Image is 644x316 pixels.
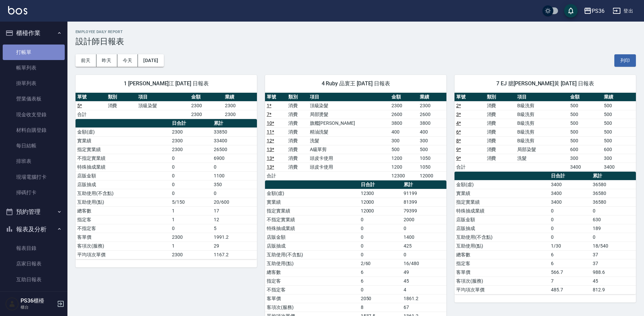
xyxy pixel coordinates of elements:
[287,101,308,110] td: 消費
[390,127,418,136] td: 400
[212,206,257,215] td: 17
[516,93,568,102] th: 項目
[137,101,189,110] td: 頂級染髮
[308,145,390,154] td: A級單剪
[418,154,446,163] td: 1050
[402,268,446,277] td: 49
[402,233,446,241] td: 1400
[549,206,591,215] td: 0
[359,215,402,224] td: 0
[549,198,591,206] td: 3400
[21,304,55,310] p: 櫃台
[3,91,65,107] a: 營業儀表板
[591,198,636,206] td: 36580
[390,154,418,163] td: 1200
[591,189,636,198] td: 36580
[418,127,446,136] td: 400
[485,127,516,136] td: 消費
[485,145,516,154] td: 消費
[602,154,636,163] td: 300
[591,224,636,233] td: 189
[212,215,257,224] td: 12
[485,93,516,102] th: 類別
[106,101,137,110] td: 消費
[359,259,402,268] td: 2/60
[463,80,628,87] span: 7 EJ 臆[PERSON_NAME]黃 [DATE] 日報表
[591,172,636,180] th: 累計
[189,101,223,110] td: 2300
[602,163,636,171] td: 3400
[212,154,257,163] td: 6900
[359,206,402,215] td: 12000
[273,80,438,87] span: 4 Ruby 品寰王 [DATE] 日報表
[265,241,359,250] td: 店販抽成
[76,198,170,206] td: 互助使用(點)
[308,101,390,110] td: 頂級染髮
[287,119,308,127] td: 消費
[170,189,212,198] td: 0
[76,93,106,102] th: 單號
[170,250,212,259] td: 2300
[402,250,446,259] td: 0
[549,285,591,294] td: 485.7
[3,272,65,287] a: 互助日報表
[117,54,138,67] button: 今天
[265,171,287,180] td: 合計
[402,277,446,285] td: 45
[212,198,257,206] td: 20/600
[359,233,402,241] td: 0
[591,268,636,277] td: 988.6
[76,110,106,119] td: 合計
[170,215,212,224] td: 1
[418,93,446,102] th: 業績
[3,76,65,91] a: 掛單列表
[170,224,212,233] td: 0
[485,110,516,119] td: 消費
[287,145,308,154] td: 消費
[568,119,602,127] td: 500
[170,233,212,241] td: 2300
[359,180,402,189] th: 日合計
[610,5,636,17] button: 登出
[549,250,591,259] td: 6
[359,241,402,250] td: 0
[568,110,602,119] td: 500
[265,259,359,268] td: 互助使用(點)
[602,101,636,110] td: 500
[8,6,27,15] img: Logo
[455,93,636,172] table: a dense table
[418,101,446,110] td: 2300
[359,277,402,285] td: 6
[287,93,308,102] th: 類別
[170,163,212,171] td: 0
[455,250,549,259] td: 總客數
[402,241,446,250] td: 425
[591,250,636,259] td: 37
[614,54,636,67] button: 列印
[418,136,446,145] td: 300
[390,119,418,127] td: 3800
[170,127,212,136] td: 2300
[568,127,602,136] td: 500
[76,54,96,67] button: 前天
[308,127,390,136] td: 精油洗髮
[359,250,402,259] td: 0
[76,127,170,136] td: 金額(虛)
[223,110,257,119] td: 2300
[418,163,446,171] td: 1050
[402,206,446,215] td: 79399
[3,221,65,238] button: 報表及分析
[76,93,257,119] table: a dense table
[516,110,568,119] td: B級洗剪
[287,110,308,119] td: 消費
[265,215,359,224] td: 不指定實業績
[549,268,591,277] td: 566.7
[5,297,19,311] img: Person
[390,93,418,102] th: 金額
[3,203,65,221] button: 預約管理
[455,224,549,233] td: 店販抽成
[455,215,549,224] td: 店販金額
[568,136,602,145] td: 500
[455,259,549,268] td: 指定客
[568,145,602,154] td: 600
